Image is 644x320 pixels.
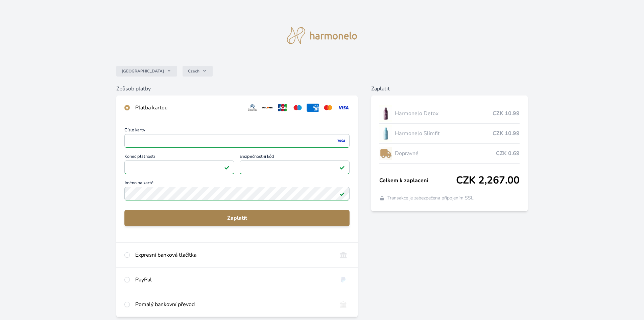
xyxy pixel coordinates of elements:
button: Czech [183,66,213,77]
img: amex.svg [307,104,319,112]
span: Czech [188,68,199,74]
span: [GEOGRAPHIC_DATA] [122,68,164,74]
button: [GEOGRAPHIC_DATA] [116,66,177,77]
span: Dopravné [395,149,496,157]
img: onlineBanking_CZ.svg [337,251,350,259]
div: Pomalý bankovní převod [135,300,332,308]
img: DETOX_se_stinem_x-lo.jpg [379,105,392,122]
input: Jméno na kartěPlatné pole [124,187,350,200]
img: logo.svg [287,27,357,44]
span: CZK 10.99 [493,129,520,137]
img: jcb.svg [277,104,289,112]
img: diners.svg [246,104,259,112]
img: visa [337,138,346,144]
img: bankTransfer_IBAN.svg [337,300,350,308]
img: SLIMFIT_se_stinem_x-lo.jpg [379,125,392,142]
img: paypal.svg [337,276,350,284]
span: CZK 0.69 [496,149,520,157]
img: maestro.svg [291,104,304,112]
span: Konec platnosti [124,154,234,161]
div: PayPal [135,276,332,284]
span: Zaplatit [130,214,344,222]
h6: Způsob platby [116,85,358,93]
div: Expresní banková tlačítka [135,251,332,259]
img: Platné pole [339,165,345,170]
img: delivery-lo.png [379,145,392,162]
h6: Zaplatit [371,85,528,93]
span: Jméno na kartě [124,181,350,187]
span: CZK 10.99 [493,109,520,118]
img: mc.svg [322,104,334,112]
span: Harmonelo Detox [395,109,493,118]
span: CZK 2,267.00 [456,174,520,187]
iframe: Iframe pro číslo karty [127,136,347,146]
img: discover.svg [261,104,274,112]
span: Transakce je zabezpečena připojením SSL [387,195,474,201]
span: Celkem k zaplacení [379,176,456,185]
img: visa.svg [337,104,350,112]
div: Platba kartou [135,104,241,112]
button: Zaplatit [124,210,350,226]
iframe: Iframe pro datum vypršení platnosti [127,163,231,172]
img: Platné pole [339,191,345,196]
span: Bezpečnostní kód [240,154,350,161]
iframe: Iframe pro bezpečnostní kód [243,163,347,172]
img: Platné pole [224,165,230,170]
span: Číslo karty [124,128,350,134]
span: Harmonelo Slimfit [395,129,493,137]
